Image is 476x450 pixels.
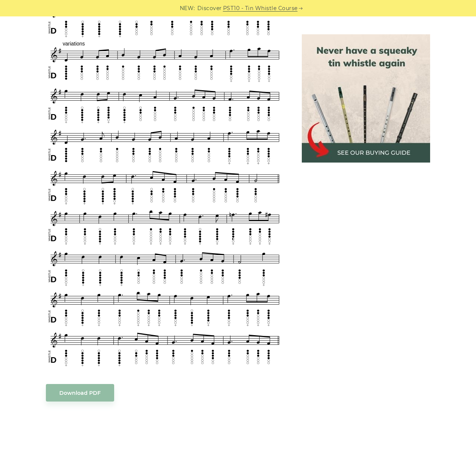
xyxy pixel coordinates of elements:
img: tin whistle buying guide [302,34,430,163]
a: PST10 - Tin Whistle Course [223,4,298,13]
a: Download PDF [46,384,114,402]
span: Discover [197,4,222,13]
span: NEW: [180,4,195,13]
